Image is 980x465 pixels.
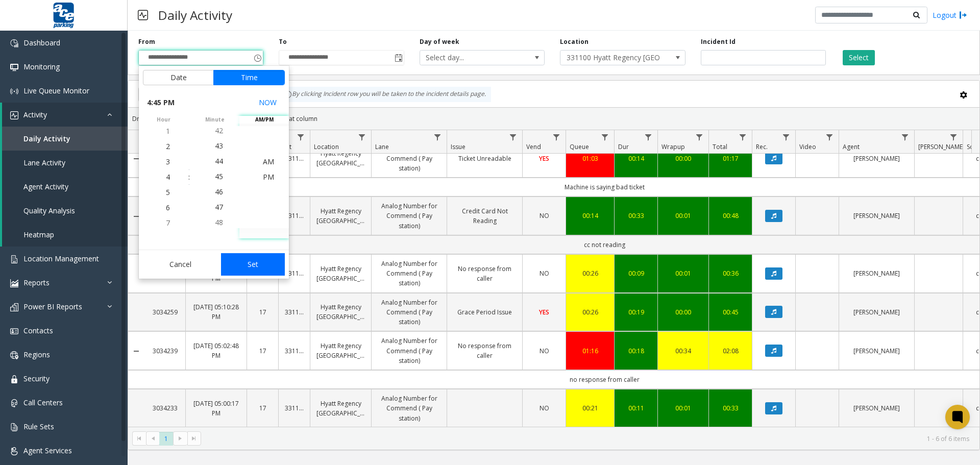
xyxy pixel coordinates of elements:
a: Issue Filter Menu [506,130,520,144]
span: Lane Activity [23,158,65,167]
a: Quality Analysis [2,199,128,223]
a: YES [529,307,559,317]
span: 46 [215,187,223,197]
a: 00:09 [621,268,651,278]
span: NO [540,269,549,278]
a: 00:18 [621,346,651,356]
img: 'icon' [10,375,18,383]
a: 00:21 [572,403,608,413]
button: Time tab [213,70,285,85]
a: Analog Number for Commend ( Pay station) [378,336,440,365]
a: Daily Activity [2,127,128,151]
span: Call Centers [23,398,63,407]
img: 'icon' [10,39,18,47]
a: Hyatt Regency [GEOGRAPHIC_DATA] [316,341,365,360]
img: 'icon' [10,279,18,287]
span: Toggle popup [393,51,404,65]
span: Dur [618,142,629,151]
a: No response from caller [453,264,516,283]
a: Analog Number for Commend ( Pay station) [378,394,440,423]
span: Page 1 [159,432,173,446]
a: 02:08 [715,346,746,356]
a: 00:26 [572,268,608,278]
img: 'icon' [10,351,18,359]
img: 'icon' [10,399,18,407]
a: Heatmap [2,223,128,247]
span: 1 [166,126,170,136]
a: 00:26 [572,307,608,317]
span: Lane [375,142,389,151]
span: Agent [843,142,860,151]
span: Monitoring [23,62,60,71]
a: Analog Number for Commend ( Pay station) [378,143,440,173]
span: Dashboard [23,38,60,47]
button: Date tab [143,70,214,85]
span: Heatmap [23,230,54,239]
span: Video [799,142,816,151]
a: [DATE] 05:00:17 PM [192,399,240,418]
a: 00:14 [621,154,651,163]
img: 'icon' [10,423,18,431]
span: Total [713,142,727,151]
a: Video Filter Menu [823,130,837,144]
img: 'icon' [10,303,18,311]
a: 00:14 [572,211,608,221]
span: 331100 Hyatt Regency [GEOGRAPHIC_DATA] [560,51,660,65]
span: 44 [215,156,223,166]
span: Select day... [420,51,520,65]
button: Set [221,253,285,276]
span: 48 [215,217,223,227]
a: 331100 [285,211,304,221]
img: 'icon' [10,255,18,263]
img: 'icon' [10,447,18,455]
img: 'icon' [10,63,18,71]
button: Select [843,50,875,65]
a: 331100 [285,403,304,413]
a: Lot Filter Menu [294,130,308,144]
div: Data table [128,130,979,427]
span: Quality Analysis [23,206,75,215]
a: Lane Filter Menu [431,130,445,144]
a: [PERSON_NAME] [845,268,908,278]
a: 01:03 [572,154,608,163]
span: Location [314,142,339,151]
label: From [138,37,155,46]
a: 00:00 [664,307,702,317]
span: Rec. [756,142,768,151]
label: Incident Id [701,37,736,46]
a: 00:19 [621,307,651,317]
span: AM/PM [239,116,289,124]
a: Queue Filter Menu [598,130,612,144]
a: Parker Filter Menu [947,130,961,144]
a: NO [529,403,559,413]
a: Hyatt Regency [GEOGRAPHIC_DATA] [316,302,365,322]
span: hour [139,116,188,124]
a: Activity [2,103,128,127]
span: Queue [570,142,589,151]
button: Cancel [143,253,218,276]
img: 'icon' [10,87,18,95]
a: Location Filter Menu [355,130,369,144]
a: Logout [933,10,967,20]
a: 00:01 [664,403,702,413]
a: 00:11 [621,403,651,413]
label: Location [560,37,589,46]
kendo-pager-info: 1 - 6 of 6 items [207,434,969,443]
a: 331100 [285,346,304,356]
span: Toggle popup [252,51,263,65]
a: 00:36 [715,268,746,278]
a: [PERSON_NAME] [845,403,908,413]
span: NO [540,211,549,220]
a: YES [529,154,559,163]
span: AM [263,157,274,166]
span: Live Queue Monitor [23,86,89,95]
span: Wrapup [661,142,685,151]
